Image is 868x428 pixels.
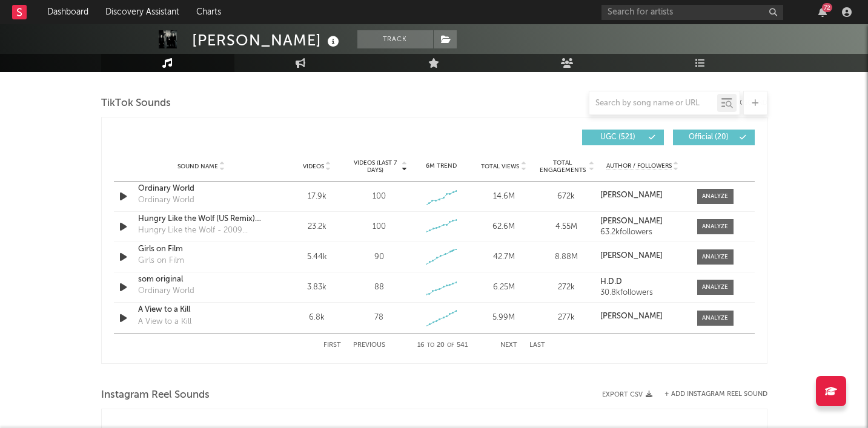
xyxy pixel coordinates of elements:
div: Hungry Like the Wolf - 2009 Remaster [138,225,265,237]
div: 23.2k [289,221,345,233]
div: 14.6M [475,191,532,203]
div: 78 [374,312,383,324]
span: UGC ( 521 ) [590,134,646,141]
span: of [447,343,454,348]
div: Girls on Film [138,255,184,267]
a: A View to a Kill [138,304,265,316]
button: First [323,342,341,349]
span: Author / Followers [606,162,672,170]
div: + Add Instagram Reel Sound [652,391,767,398]
button: UGC(521) [582,130,664,145]
div: 277k [538,312,594,324]
button: Previous [353,342,385,349]
div: 100 [373,191,386,203]
strong: [PERSON_NAME] [600,252,663,260]
div: 62.6M [475,221,532,233]
span: Instagram Reel Sounds [101,388,210,403]
strong: [PERSON_NAME] [600,217,663,225]
div: 3.83k [289,281,345,294]
a: Girls on Film [138,243,265,255]
a: [PERSON_NAME] [600,191,684,200]
div: 90 [374,251,384,263]
span: Videos (last 7 days) [351,159,400,174]
div: 272k [538,281,594,294]
a: [PERSON_NAME] [600,252,684,260]
button: 72 [818,7,827,17]
span: Videos [303,163,324,170]
div: 88 [374,281,384,294]
div: 4.55M [538,221,594,233]
span: Total Views [481,163,519,170]
div: 672k [538,191,594,203]
button: Track [357,30,433,48]
a: [PERSON_NAME] [600,312,684,321]
div: 63.2k followers [600,228,684,237]
button: + Add Instagram Reel Sound [664,391,767,398]
span: Official ( 20 ) [681,134,737,141]
div: 6M Trend [413,162,469,171]
div: A View to a Kill [138,316,191,328]
div: 5.99M [475,312,532,324]
div: 6.8k [289,312,345,324]
div: Ordinary World [138,285,194,297]
div: [PERSON_NAME] [192,30,342,50]
a: Ordinary World [138,183,265,195]
a: H.D.D [600,278,684,286]
div: 8.88M [538,251,594,263]
span: Sound Name [177,163,218,170]
strong: [PERSON_NAME] [600,191,663,199]
div: Ordinary World [138,194,194,206]
strong: H.D.D [600,278,622,286]
a: som original [138,274,265,286]
input: Search by song name or URL [589,99,717,108]
button: Official(20) [673,130,755,145]
a: Hungry Like the Wolf (US Remix) [2009 Remaster] [138,213,265,225]
button: Next [500,342,517,349]
div: 30.8k followers [600,289,684,297]
input: Search for artists [601,5,783,20]
div: 6.25M [475,281,532,294]
div: 100 [373,221,386,233]
button: Last [529,342,545,349]
div: 17.9k [289,191,345,203]
button: Export CSV [602,391,652,398]
div: 42.7M [475,251,532,263]
strong: [PERSON_NAME] [600,312,663,320]
div: 16 20 541 [409,338,476,353]
span: to [427,343,434,348]
a: [PERSON_NAME] [600,217,684,226]
div: 72 [822,3,832,12]
div: 5.44k [289,251,345,263]
span: Total Engagements [538,159,587,174]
